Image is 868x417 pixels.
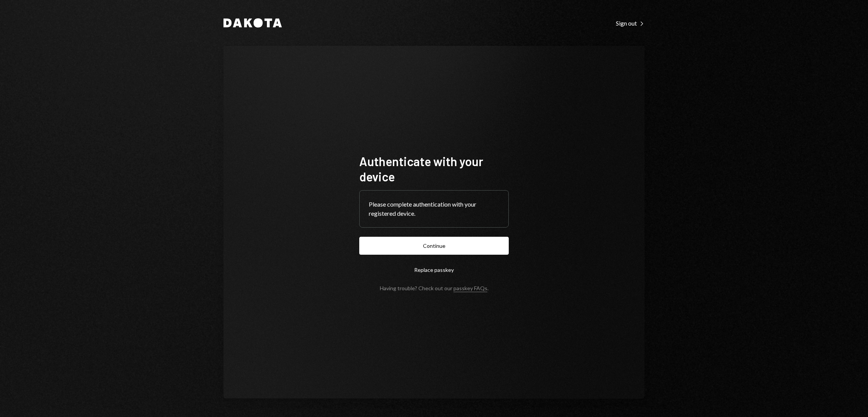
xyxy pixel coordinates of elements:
div: Having trouble? Check out our . [380,285,489,291]
a: passkey FAQs [453,285,487,292]
button: Replace passkey [359,261,509,279]
div: Please complete authentication with your registered device. [369,200,499,218]
a: Sign out [616,19,645,27]
div: Sign out [616,19,645,27]
button: Continue [359,237,509,255]
h1: Authenticate with your device [359,154,509,184]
